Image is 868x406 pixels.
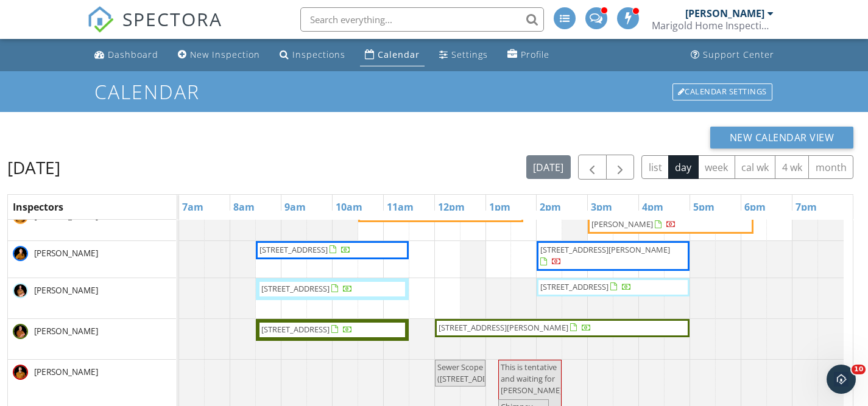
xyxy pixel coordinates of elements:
img: michala_headshot.png [13,324,28,339]
div: Dashboard [108,49,158,60]
div: Settings [451,49,488,60]
a: 3pm [588,197,615,217]
img: carlson__noah_1.png [13,365,28,380]
input: Search everything... [300,7,544,32]
div: Profile [521,49,549,60]
button: Previous day [578,155,607,180]
img: grovenstein__kyle_1.png [13,283,28,298]
img: The Best Home Inspection Software - Spectora [87,6,114,33]
button: day [668,155,699,179]
h1: Calendar [94,81,773,102]
a: 6pm [741,197,769,217]
a: 11am [384,197,417,217]
a: 4pm [639,197,666,217]
button: New Calendar View [710,127,854,149]
span: Sewer Scope ([STREET_ADDRESS]) [437,362,510,384]
button: week [698,155,735,179]
span: [STREET_ADDRESS][PERSON_NAME] [439,322,568,333]
a: Calendar [360,44,425,66]
iframe: Intercom live chat [827,365,856,394]
a: 9am [281,197,309,217]
a: New Inspection [173,44,265,66]
div: Inspections [292,49,345,60]
a: 1pm [486,197,513,217]
a: Inspections [275,44,350,66]
button: cal wk [735,155,776,179]
div: New Inspection [190,49,260,60]
button: 4 wk [775,155,809,179]
span: 10 [852,365,866,374]
a: 8am [230,197,258,217]
button: Next day [606,155,635,180]
a: 12pm [435,197,468,217]
span: [STREET_ADDRESS][PERSON_NAME] [540,244,670,255]
div: Support Center [703,49,774,60]
h2: [DATE] [7,155,60,180]
div: Calendar [378,49,420,60]
button: [DATE] [526,155,571,179]
a: Dashboard [90,44,163,66]
button: list [641,155,669,179]
a: Profile [503,44,554,66]
a: 7am [179,197,206,217]
a: 2pm [537,197,564,217]
span: [PERSON_NAME] [32,247,101,259]
span: [STREET_ADDRESS] [540,281,609,292]
a: Settings [434,44,493,66]
span: [STREET_ADDRESS] [261,324,330,335]
div: Marigold Home Inspections [652,19,774,32]
img: brille__kelly.png [13,246,28,261]
span: [STREET_ADDRESS] [261,283,330,294]
span: Inspectors [13,200,63,214]
a: SPECTORA [87,16,222,42]
a: Support Center [686,44,779,66]
span: [STREET_ADDRESS] [259,244,328,255]
span: [PERSON_NAME] [32,366,101,378]
div: Calendar Settings [672,83,772,100]
button: month [808,155,853,179]
span: SPECTORA [122,6,222,32]
a: 7pm [792,197,820,217]
a: 5pm [690,197,718,217]
div: [PERSON_NAME] [685,7,764,19]
span: [PERSON_NAME] [32,284,101,296]
span: [PERSON_NAME] [32,325,101,337]
a: 10am [333,197,365,217]
a: Calendar Settings [671,82,774,102]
